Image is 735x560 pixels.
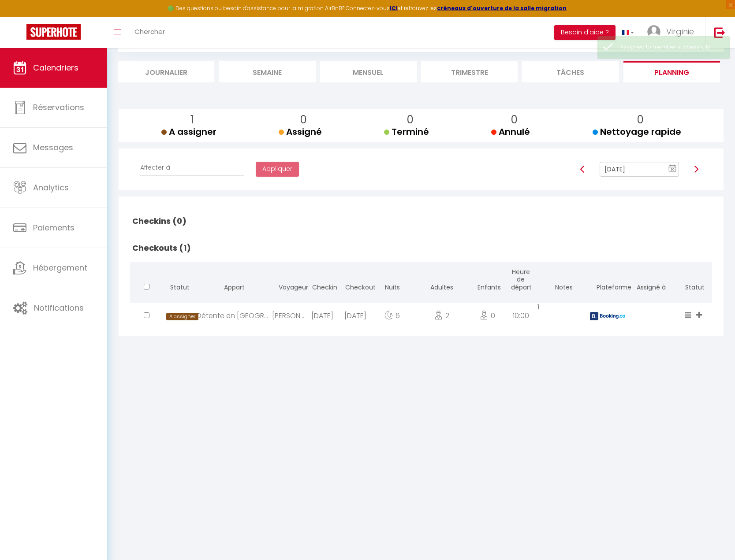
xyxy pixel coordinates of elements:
[390,4,398,12] a: ICI
[339,262,372,300] th: Checkout
[600,162,679,177] input: Select Date
[437,4,567,12] a: créneaux d'ouverture de la salle migration
[33,262,87,273] span: Hébergement
[286,113,322,126] p: 0
[504,303,537,331] div: 10:00
[256,162,299,177] button: Appliquer
[128,17,172,48] a: Chercher
[272,303,305,331] div: [PERSON_NAME]
[498,113,530,126] p: 0
[666,26,694,37] span: Virginie
[339,303,372,331] div: [DATE]
[623,61,720,82] li: Planning
[693,166,700,173] img: arrow-right3.svg
[279,126,322,138] span: Assigné
[219,61,315,82] li: Semaine
[33,102,84,113] span: Réservations
[306,303,339,331] div: [DATE]
[161,126,216,138] span: A assigner
[677,262,712,300] th: Statut
[471,303,504,331] div: 0
[166,313,198,320] span: A assigner
[620,43,720,52] div: Assigned to member successfully
[168,113,216,126] p: 1
[579,166,586,173] img: arrow-left3.svg
[33,142,73,153] span: Messages
[34,302,84,313] span: Notifications
[372,303,413,331] div: 6
[7,4,34,30] button: Ouvrir le widget de chat LiveChat
[554,25,616,40] button: Besoin d'aide ?
[504,262,537,300] th: Heure de départ
[600,113,681,126] p: 0
[714,27,725,38] img: logout
[491,126,530,138] span: Annulé
[134,27,165,36] span: Chercher
[384,126,429,138] span: Terminé
[625,262,677,300] th: Assigné à
[413,303,471,331] div: 2
[647,25,660,38] img: ...
[391,113,429,126] p: 0
[26,24,81,40] img: Super Booking
[118,61,214,82] li: Journalier
[641,17,705,48] a: ... Virginie
[224,283,245,292] span: Appart
[320,61,417,82] li: Mensuel
[33,222,75,233] span: Paiements
[413,262,471,300] th: Adultes
[33,182,69,193] span: Analytics
[130,234,712,262] h2: Checkouts (1)
[537,300,590,331] td: 1
[522,61,619,82] li: Tâches
[537,262,590,300] th: Notes
[306,262,339,300] th: Checkin
[197,303,272,331] div: Détente en [GEOGRAPHIC_DATA]
[593,126,681,138] span: Nettoyage rapide
[671,167,675,171] text: 10
[170,283,190,292] span: Statut
[272,262,305,300] th: Voyageur
[33,62,78,73] span: Calendriers
[590,312,630,320] img: booking2.png
[372,262,413,300] th: Nuits
[590,262,625,300] th: Plateforme
[130,208,712,235] h2: Checkins (0)
[421,61,518,82] li: Trimestre
[471,262,504,300] th: Enfants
